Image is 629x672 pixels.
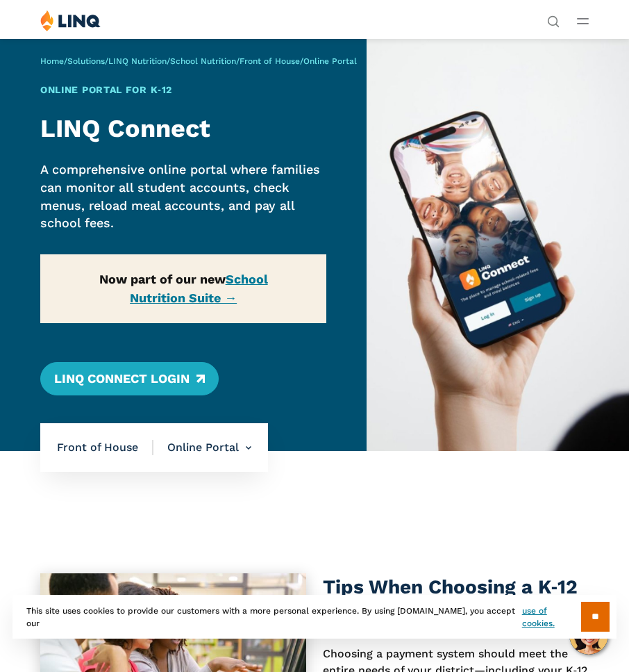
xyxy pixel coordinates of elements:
strong: Now part of our new [99,272,268,305]
li: Online Portal [153,423,251,472]
a: Solutions [67,56,105,66]
button: Open Search Bar [547,14,560,26]
button: Open Main Menu [577,13,589,28]
img: LINQ | K‑12 Software [40,10,101,31]
strong: LINQ Connect [40,114,210,143]
span: Front of House [57,440,153,455]
div: This site uses cookies to provide our customers with a more personal experience. By using [DOMAIN... [12,595,617,639]
a: LINQ Connect Login [40,362,219,395]
h3: Tips When Choosing a K‑12 Online Payment System [323,573,589,629]
h1: Online Portal for K‑12 [40,83,326,97]
a: School Nutrition [170,56,236,66]
a: use of cookies. [522,605,581,630]
a: Front of House [240,56,300,66]
nav: Utility Navigation [547,10,560,26]
p: A comprehensive online portal where families can monitor all student accounts, check menus, reloa... [40,161,326,232]
span: Online Portal [303,56,357,66]
span: / / / / / [40,56,357,66]
a: Home [40,56,64,66]
a: LINQ Nutrition [108,56,167,66]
